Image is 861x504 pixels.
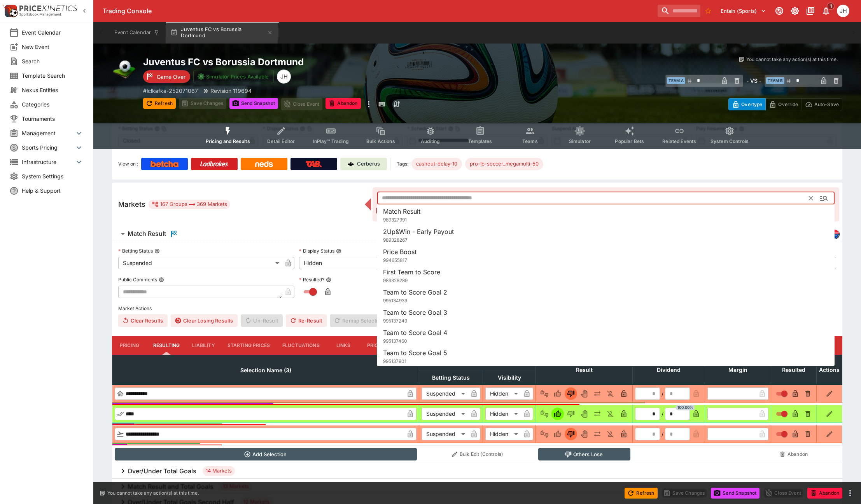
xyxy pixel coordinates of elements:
button: Abandon [773,448,814,460]
button: Event Calendar [110,22,164,44]
h6: Match Result [128,230,166,238]
span: 989328289 [383,277,408,283]
button: Others Lose [538,448,630,460]
button: Void [578,387,590,400]
p: Cerberus [357,160,380,168]
span: Team to Score Goal 5 [383,349,447,357]
button: Starting Prices [221,336,276,355]
span: Pricing and Results [206,138,250,144]
img: PriceKinetics Logo [2,3,18,19]
span: Betting Status [423,373,478,382]
span: Un-Result [241,314,282,327]
button: Fluctuations [276,336,326,355]
button: Not Set [538,408,551,420]
button: Abandon [807,488,842,499]
span: Infrastructure [22,158,74,166]
span: Team to Score Goal 2 [383,288,447,296]
p: Auto-Save [814,100,839,108]
h6: - VS - [746,77,761,85]
span: 995137249 [383,318,407,324]
span: pro-lb-soccer_megamulti-50 [465,160,543,168]
span: Sports Pricing [22,143,74,152]
button: more [845,488,855,498]
button: Notifications [819,4,833,18]
div: 167 Groups 369 Markets [152,200,227,209]
button: No Bookmarks [702,5,714,17]
p: Public Comments [118,276,157,283]
button: Not Set [538,387,551,400]
span: 1 [827,2,835,10]
span: Mark an event as closed and abandoned. [325,99,360,107]
span: Search [22,57,84,65]
div: / [661,390,663,398]
span: Templates [468,138,492,144]
span: 989328267 [383,237,408,243]
p: Revision 119694 [210,87,252,95]
span: Match Result [383,208,420,215]
th: Result [536,355,633,385]
button: Links [326,336,361,355]
span: 14 Markets [203,467,235,475]
span: Visibility [489,373,530,382]
p: You cannot take any action(s) at this time. [746,56,838,63]
span: InPlay™ Trading [313,138,349,144]
button: Juventus FC vs Borussia Dortmund [166,22,278,44]
span: Auditing [421,138,440,144]
span: Team B [766,77,784,84]
div: Hidden [485,387,521,400]
img: soccer.png [112,56,137,81]
button: Push [591,408,604,420]
div: / [661,410,663,418]
span: Nexus Entities [22,86,84,94]
button: Eliminated In Play [604,428,617,440]
span: Simulator [569,138,591,144]
button: Clear [805,192,817,204]
a: Cerberus [340,158,387,170]
button: Price Limits [361,336,404,355]
button: Not Set [538,428,551,440]
button: Eliminated In Play [604,387,617,400]
button: Refresh [625,488,657,499]
span: Management [22,129,74,137]
button: Lose [565,428,577,440]
button: Re-Result [286,314,327,327]
p: You cannot take any action(s) at this time. [107,490,199,497]
button: Select Tenant [716,5,771,17]
button: Documentation [803,4,817,18]
div: lclkafka [830,229,839,239]
p: Betting Status [118,248,153,254]
button: Win [551,428,564,440]
button: Auto-Save [801,98,842,110]
div: Start From [728,98,842,110]
div: / [661,430,663,438]
span: 989327991 [383,217,407,223]
div: Jordan Hughes [837,5,849,17]
span: Categories [22,100,84,108]
button: Resulting [147,336,186,355]
label: View on : [118,158,138,170]
button: Jordan Hughes [835,2,852,19]
span: 2Up&Win - Early Payout [383,228,454,235]
img: lclkafka [830,230,839,238]
button: Lose [565,387,577,400]
span: Mark an event as closed and abandoned. [807,488,842,496]
span: Team A [667,77,685,84]
input: search [658,5,700,17]
div: Hidden [299,257,402,269]
button: Push [591,428,604,440]
button: Public Comments [159,277,164,283]
img: Sportsbook Management [19,13,61,16]
span: 994655817 [383,257,407,263]
button: Void [578,408,590,420]
span: Price Boost [383,248,416,256]
span: 995137901 [383,358,406,364]
button: Send Snapshot [229,98,278,109]
button: Display Status [336,248,341,254]
label: Tags: [397,158,408,170]
div: Betting Target: cerberus [411,158,462,170]
span: 995137460 [383,338,407,344]
p: Overtype [741,100,762,108]
button: Betting Status [154,248,160,254]
th: Dividend [633,355,705,385]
